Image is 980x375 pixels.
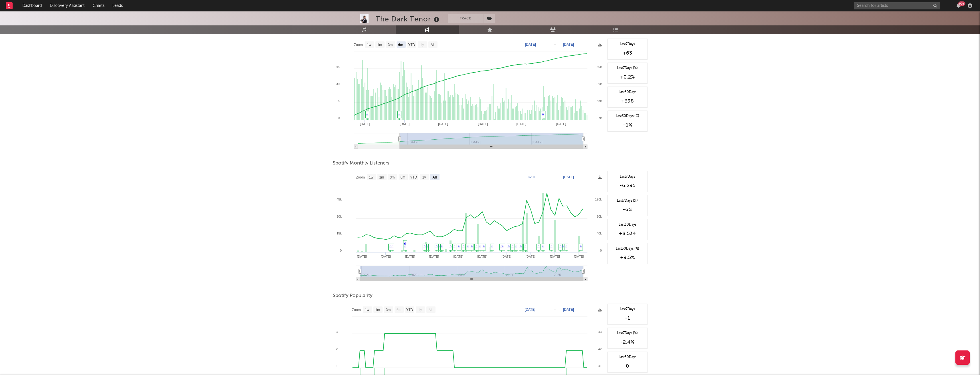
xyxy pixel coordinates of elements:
[597,232,602,235] text: 40k
[389,244,391,248] a: ♫
[336,99,339,103] text: 15
[340,249,341,252] text: 0
[438,122,448,126] text: [DATE]
[550,255,560,258] text: [DATE]
[611,315,644,322] div: -1
[554,43,557,47] text: →
[398,43,403,47] text: 6m
[381,255,391,258] text: [DATE]
[356,175,365,179] text: Zoom
[527,175,538,179] text: [DATE]
[379,175,384,179] text: 1m
[425,244,428,248] a: ♫
[440,244,442,248] a: ♫
[565,244,567,248] a: ♫
[391,244,393,248] a: ♫
[516,122,526,126] text: [DATE]
[611,42,644,47] div: Last 7 Days
[437,244,440,248] a: ♫
[475,244,478,248] a: ♫
[554,175,557,179] text: →
[366,112,369,115] a: ♫
[520,244,522,248] a: ♫
[611,182,644,189] div: -6.295
[611,98,644,105] div: +398
[467,244,469,248] a: ♫
[458,244,460,248] a: ♫
[597,99,602,103] text: 38k
[611,254,644,261] div: +9,5 %
[563,175,574,179] text: [DATE]
[404,241,406,244] a: ♫
[479,244,481,248] a: ♫
[408,43,415,47] text: YTD
[611,114,644,119] div: Last 30 Days (%)
[611,90,644,95] div: Last 30 Days
[611,66,644,71] div: Last 7 Days (%)
[429,255,439,258] text: [DATE]
[611,222,644,227] div: Last 30 Days
[338,116,339,120] text: 0
[354,43,363,47] text: Zoom
[483,244,485,248] a: ♫
[611,307,644,312] div: Last 7 Days
[526,255,536,258] text: [DATE]
[448,14,484,23] button: Track
[453,255,463,258] text: [DATE]
[405,255,415,258] text: [DATE]
[336,330,337,334] text: 3
[502,244,504,248] a: ♫
[432,175,437,179] text: All
[377,43,382,47] text: 1m
[537,244,540,248] a: ♫
[598,330,601,334] text: 43
[400,175,405,179] text: 6m
[462,244,465,248] a: ♫
[957,3,961,8] button: 99+
[611,355,644,360] div: Last 30 Days
[398,112,401,115] a: ♫
[559,244,562,248] a: ♫
[336,347,337,351] text: 2
[611,174,644,179] div: Last 7 Days
[525,43,536,47] text: [DATE]
[406,308,413,312] text: YTD
[478,122,488,126] text: [DATE]
[336,232,342,235] text: 15k
[595,198,602,201] text: 120k
[336,82,339,86] text: 30
[597,215,602,218] text: 80k
[450,244,452,248] a: ♫
[502,255,512,258] text: [DATE]
[399,122,409,126] text: [DATE]
[435,244,438,248] a: ♫
[500,244,502,248] a: ♫
[598,364,601,368] text: 41
[418,308,422,312] text: 1y
[375,308,380,312] text: 1m
[580,244,582,248] a: ♫
[542,244,544,248] a: ♫
[423,244,426,248] a: ♫
[508,244,510,248] a: ♫
[598,347,601,351] text: 42
[611,74,644,81] div: +0,2 %
[410,175,417,179] text: YTD
[562,244,564,248] a: ♫
[477,255,487,258] text: [DATE]
[524,244,526,248] a: ♫
[611,363,644,370] div: 0
[386,308,391,312] text: 3m
[439,244,442,248] a: ♫
[491,244,493,248] a: ♫
[611,198,644,203] div: Last 7 Days (%)
[600,249,601,252] text: 0
[369,175,373,179] text: 1w
[365,308,369,312] text: 1w
[430,43,434,47] text: All
[333,160,389,167] span: Spotify Monthly Listeners
[441,244,443,248] a: ♫
[515,244,517,248] a: ♫
[563,308,574,312] text: [DATE]
[336,198,342,201] text: 45k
